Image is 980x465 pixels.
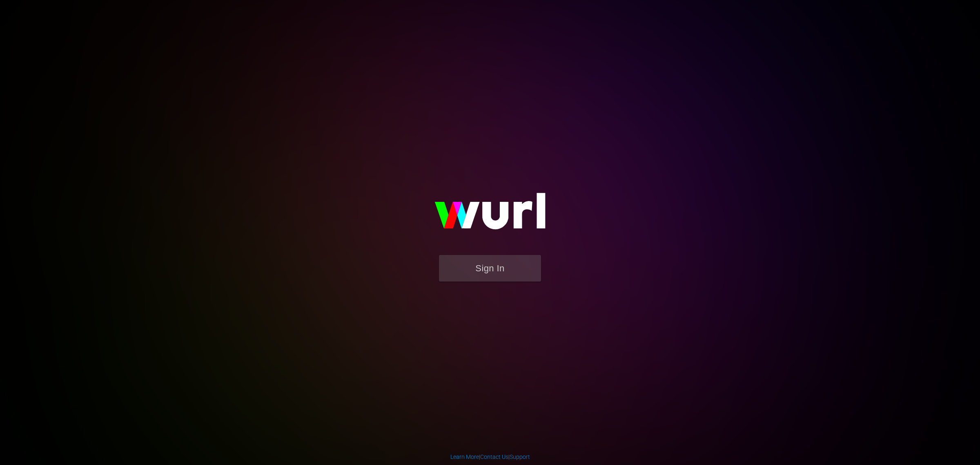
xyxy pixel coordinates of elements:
[450,454,479,460] a: Learn More
[510,454,530,460] a: Support
[450,453,530,461] div: | |
[408,175,572,255] img: wurl-logo-on-black-223613ac3d8ba8fe6dc639794a292ebdb59501304c7dfd60c99c58986ef67473.svg
[439,255,541,282] button: Sign In
[480,454,508,460] a: Contact Us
